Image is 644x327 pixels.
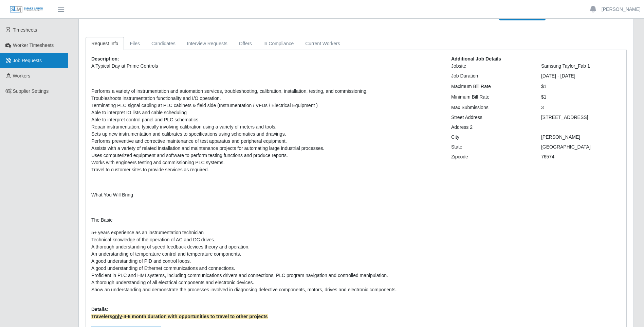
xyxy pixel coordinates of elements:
[536,114,626,121] div: [STREET_ADDRESS]
[181,37,233,50] a: Interview Requests
[112,314,122,319] span: only
[536,153,626,160] div: 76574
[446,114,536,121] div: Street Address
[91,229,441,236] li: 5+ years experience as an instrumentation technician
[91,286,441,293] li: Show an understanding and demonstrate the processes involved in diagnosing defective components, ...
[91,251,441,258] li: An understanding of temperature control and temperature components.
[10,6,43,13] img: SLM Logo
[536,93,626,101] div: $1
[446,63,536,70] div: Jobsite
[86,37,124,50] a: Request Info
[124,314,268,319] span: 4-6 month duration with opportunities to travel to other projects
[91,63,441,70] p: A Typical Day at Prime Controls
[299,37,346,50] a: Current Workers
[446,104,536,111] div: Max Submissions
[91,95,441,102] li: Troubleshoots instrumentation functionality and I/O operation.
[536,72,626,80] div: [DATE] - [DATE]
[13,88,49,94] span: Supplier Settings
[446,83,536,90] div: Maximum Bill Rate
[536,104,626,111] div: 3
[91,166,441,173] li: Travel to customer sites to provide services as required.
[91,56,119,62] b: Description:
[91,258,441,265] li: A good understanding of PID and control loops.
[446,93,536,101] div: Minimum Bill Rate
[91,145,441,152] li: Assists with a variety of related installation and maintenance projects for automating large indu...
[91,123,441,131] li: Repair instrumentation, typically involving calibration using a variety of meters and tools.
[446,124,536,131] div: Address 2
[446,134,536,141] div: City
[91,109,441,116] li: Able to interpret IO lists and cable scheduling
[91,279,441,286] li: A thorough understanding of all electrical components and electronic devices.
[91,236,441,243] li: Technical knowledge of the operation of AC and DC drives.
[91,314,268,319] strong: Travelers -
[536,63,626,70] div: Samsung Taylor_Fab 1
[446,143,536,151] div: State
[258,37,300,50] a: In Compliance
[91,116,441,123] li: Able to interpret control panel and PLC schematics
[91,152,441,159] li: Uses computerized equipment and software to perform testing functions and produce reports.
[536,143,626,151] div: [GEOGRAPHIC_DATA]
[91,159,441,166] li: Works with engineers testing and commissioning PLC systems.
[146,37,181,50] a: Candidates
[91,265,441,272] li: A good understanding of Ethernet communications and connections.
[536,83,626,90] div: $1
[91,138,441,145] li: Performs preventive and corrective maintenance of test apparatus and peripheral equipment.
[13,73,31,79] span: Workers
[124,37,146,50] a: Files
[536,134,626,141] div: [PERSON_NAME]
[233,37,258,50] a: Offers
[91,131,441,138] li: Sets up new instrumentation and calibrates to specifications using schematics and drawings.
[91,217,441,224] p: The Basic
[446,72,536,80] div: Job Duration
[446,153,536,160] div: Zipcode
[91,102,441,109] li: Terminating PLC signal cabling at PLC cabinets & field side (Instrumentation / VFDs / Electrical ...
[91,272,441,279] li: Proficient in PLC and HMI systems, including communications drivers and connections, PLC program ...
[91,243,441,251] li: A thorough understanding of speed feedback devices theory and operation.
[91,88,441,95] li: Performs a variety of instrumentation and automation services, troubleshooting, calibration, inst...
[91,307,109,312] b: Details:
[13,58,42,63] span: Job Requests
[91,191,441,199] p: What You Will Bring
[451,56,501,62] b: Additional Job Details
[13,42,54,48] span: Worker Timesheets
[13,27,37,33] span: Timesheets
[602,6,641,13] a: [PERSON_NAME]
